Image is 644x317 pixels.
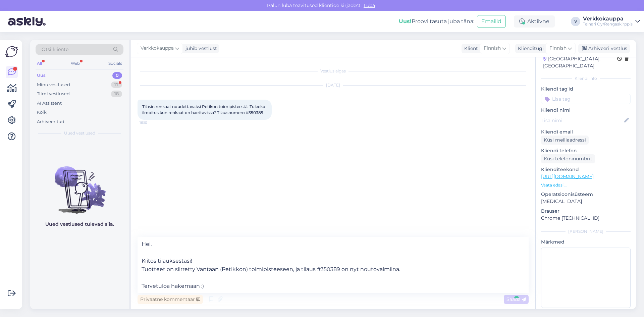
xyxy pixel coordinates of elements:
[37,91,70,97] div: Tiimi vestlused
[541,128,631,136] p: Kliendi email
[37,72,46,79] div: Uus
[541,198,631,205] p: [MEDICAL_DATA]
[541,182,631,188] p: Vaata edasi ...
[541,75,631,82] div: Kliendi info
[541,166,631,173] p: Klienditeekond
[514,15,555,28] div: Aktiivne
[583,21,633,27] div: Teinari Oy/Rengaskirppis
[541,191,631,198] p: Operatsioonisüsteem
[36,59,43,68] div: All
[541,107,631,114] p: Kliendi nimi
[42,46,68,53] span: Otsi kliente
[141,45,174,52] span: Verkkokauppa
[583,16,640,27] a: VerkkokauppaTeinari Oy/Rengaskirppis
[543,55,617,69] div: [GEOGRAPHIC_DATA], [GEOGRAPHIC_DATA]
[142,104,266,115] span: Tilasin renkaat noudettavaksi Petikon toimipisteestä. Tuleeko ilmoitus kun renkaat on haettavissa...
[571,17,580,26] div: V
[138,68,529,74] div: Vestlus algas
[541,147,631,154] p: Kliendi telefon
[37,82,70,88] div: Minu vestlused
[45,221,114,228] p: Uued vestlused tulevad siia.
[37,100,62,107] div: AI Assistent
[112,72,122,79] div: 0
[69,59,81,68] div: Web
[541,86,631,93] p: Kliendi tag'id
[111,82,122,88] div: 17
[541,117,623,124] input: Lisa nimi
[541,208,631,215] p: Brauser
[64,130,95,136] span: Uued vestlused
[138,82,529,88] div: [DATE]
[541,228,631,234] div: [PERSON_NAME]
[362,2,377,8] span: Luba
[477,15,506,28] button: Emailid
[549,45,567,52] span: Finnish
[484,45,501,52] span: Finnish
[183,45,217,52] div: juhib vestlust
[541,154,595,163] div: Küsi telefoninumbrit
[30,154,129,215] img: No chats
[583,16,633,21] div: Verkkokauppa
[578,44,630,53] div: Arhiveeri vestlus
[541,215,631,222] p: Chrome [TECHNICAL_ID]
[541,136,589,145] div: Küsi meiliaadressi
[37,118,64,125] div: Arhiveeritud
[541,239,631,246] p: Märkmed
[541,173,594,179] a: [URL][DOMAIN_NAME]
[140,120,165,125] span: 16:10
[107,59,123,68] div: Socials
[399,17,474,25] div: Proovi tasuta juba täna:
[541,94,631,104] input: Lisa tag
[515,45,544,52] div: Klienditugi
[111,91,122,97] div: 18
[37,109,47,116] div: Kõik
[399,18,412,24] b: Uus!
[5,45,18,58] img: Askly Logo
[462,45,478,52] div: Klient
